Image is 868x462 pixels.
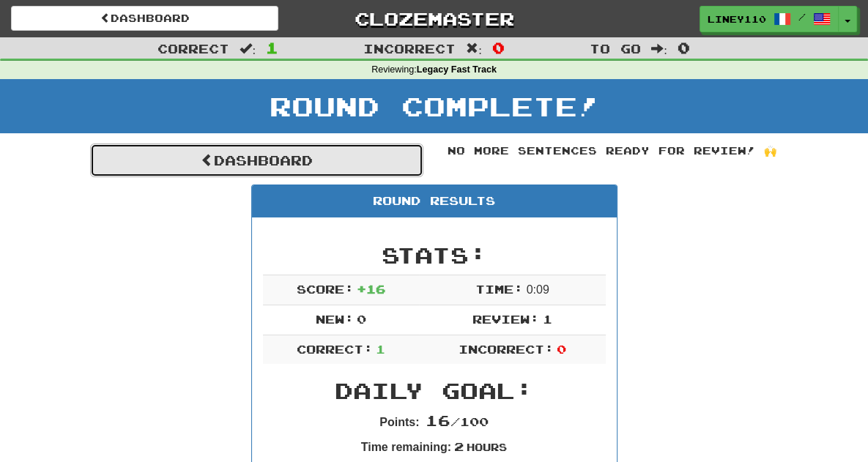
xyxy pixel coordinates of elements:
span: Correct: [297,342,373,356]
span: + 16 [357,282,385,296]
span: Score: [297,282,354,296]
a: Liney110 / [700,6,839,32]
span: 1 [266,39,278,56]
h2: Daily Goal: [263,379,606,403]
span: To go [590,41,641,56]
span: 1 [543,312,552,326]
span: 0 [492,39,505,56]
a: Clozemaster [300,6,568,31]
div: No more sentences ready for review! 🙌 [445,144,779,158]
span: 16 [426,411,450,429]
span: : [466,42,482,55]
span: / 100 [426,414,489,428]
h2: Stats: [263,243,606,267]
a: Dashboard [90,144,423,177]
span: 1 [376,342,385,356]
span: Incorrect [363,41,456,56]
span: 0 [357,312,366,326]
div: Round Results [252,185,617,217]
span: Time: [475,282,523,296]
span: Incorrect: [459,342,554,356]
h1: Round Complete! [5,92,863,121]
strong: Legacy Fast Track [417,64,497,75]
span: Liney110 [708,12,766,26]
span: : [651,42,667,55]
strong: Points: [379,416,419,428]
span: Review: [472,312,539,326]
span: 0 [678,39,690,56]
span: 0 : 0 9 [527,283,549,296]
small: Hours [467,441,507,453]
strong: Time remaining: [361,441,451,453]
span: Correct [157,41,229,56]
span: / [798,12,806,22]
span: : [240,42,256,55]
span: 0 [557,342,566,356]
a: Dashboard [11,6,278,31]
span: New: [316,312,354,326]
span: 2 [454,439,464,453]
